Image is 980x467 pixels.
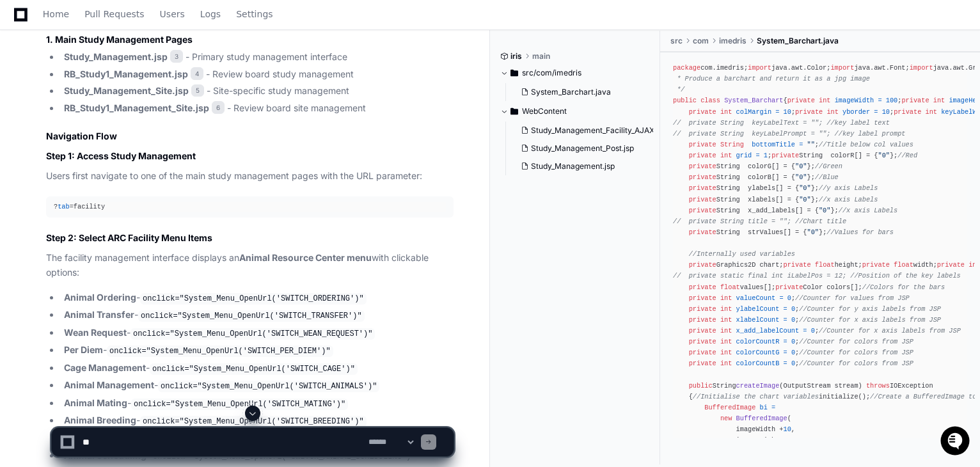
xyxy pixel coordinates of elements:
span: int [720,349,732,356]
span: private [775,283,803,291]
span: valueCount [736,294,776,302]
span: // private static final int iLabelPos = 12; //Position of the key labels [673,272,961,280]
span: = [779,294,783,302]
span: float [894,261,913,269]
span: createImage [736,382,780,390]
span: main [532,51,550,61]
span: = [874,108,878,116]
span: //x axis Labels [819,196,878,203]
span: private [689,228,716,236]
span: = [775,108,779,116]
span: = [771,404,775,411]
li: - [60,308,454,323]
span: //Red [897,152,917,159]
code: onclick="System_Menu_OpenUrl('SWITCH_ANIMALS')" [158,381,379,392]
span: //Counter for x axis labels from JSP [799,316,941,324]
span: (OutputStream stream) [779,382,862,390]
span: private [689,141,716,148]
span: private [937,261,965,269]
span: "0" [795,173,807,181]
div: We're available if you need us! [43,108,162,118]
code: onclick="System_Menu_OpenUrl('SWITCH_PER_DIEM')" [107,345,333,357]
p: The facility management interface displays an with clickable options: [46,251,454,280]
span: private [689,338,716,345]
span: //y axis Labels [819,184,878,192]
span: WebContent [522,106,567,116]
span: private [901,97,929,104]
span: Study_Management.jsp [531,161,615,171]
span: int [720,108,732,116]
span: //Title below col values [819,141,913,148]
span: import [748,64,771,72]
span: int [720,327,732,335]
span: //Values for bars [826,228,894,236]
span: int [720,305,732,313]
span: xlabelCount [736,316,780,324]
span: private [689,108,716,116]
span: //Green [815,162,842,170]
code: onclick="System_Menu_OpenUrl('SWITCH_CAGE')" [150,363,358,375]
span: System_Barchart.java [757,36,839,46]
span: colorCountG [736,349,780,356]
span: int [819,97,830,104]
span: String [720,141,744,148]
span: 0 [791,305,795,313]
span: Home [43,10,69,18]
div: Welcome [13,51,233,72]
button: src/com/imedris [500,63,651,83]
span: private [771,152,799,159]
span: private [689,196,716,203]
span: System_Barchart.java [531,87,611,97]
span: 0 [787,294,791,302]
span: int [933,97,945,104]
iframe: Open customer support [939,425,974,459]
span: //x axis Labels [839,207,897,214]
span: = [803,327,807,335]
code: onclick="System_Menu_OpenUrl('SWITCH_TRANSFER')" [138,310,365,322]
h3: Step 2: Select ARC Facility Menu Items [46,232,454,244]
span: //Blue [815,173,839,181]
span: 6 [212,101,225,114]
span: "0" [819,207,830,214]
code: onclick="System_Menu_OpenUrl('SWITCH_ORDERING')" [140,293,367,305]
span: import [830,64,854,72]
span: = [784,349,787,356]
span: //Counter for colors from JSP [799,349,913,356]
span: = [755,152,759,159]
span: "" [807,141,815,148]
strong: Animal Ordering [64,292,136,303]
span: int [720,152,732,159]
span: "0" [799,196,810,203]
li: - Site-specific study management [60,84,454,99]
span: private [894,108,921,116]
span: Logs [200,10,221,18]
span: int [720,360,732,367]
span: 4 [191,67,203,80]
strong: Cage Management [64,362,146,373]
span: //Counter for values from JSP [795,294,910,302]
span: = [784,305,787,313]
span: throws [866,382,890,390]
span: "0" [878,152,889,159]
span: int [968,261,980,269]
li: - [60,396,454,411]
button: System_Barchart.java [516,83,643,101]
li: - [60,326,454,341]
span: private [689,327,716,335]
span: public [673,97,697,104]
li: - [60,343,454,358]
li: - Primary study management interface [60,50,454,65]
span: Pylon [127,134,155,144]
div: Start new chat [43,95,210,108]
span: = [784,360,787,367]
span: private [689,173,716,181]
span: int [720,338,732,345]
span: //Counter for colors from JSP [799,338,913,345]
span: // private String title = ""; //Chart title [673,218,846,225]
span: private [689,207,716,214]
span: src [670,36,683,46]
li: - Review board site management [60,101,454,116]
div: ? =facility [54,202,446,212]
span: private [862,261,890,269]
span: yborder [842,108,870,116]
